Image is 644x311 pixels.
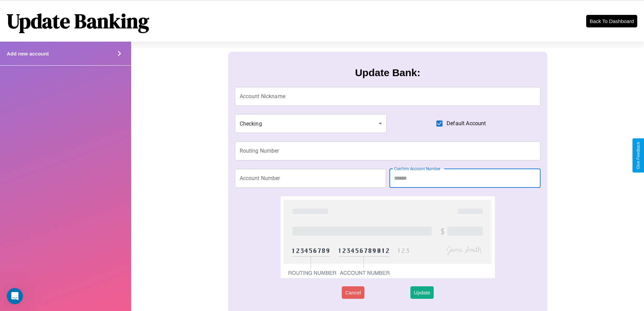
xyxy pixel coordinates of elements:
[281,196,495,278] img: check
[636,142,641,169] div: Give Feedback
[342,286,364,299] button: Cancel
[7,288,23,304] iframe: Intercom live chat
[7,7,149,35] h1: Update Banking
[355,67,420,79] h3: Update Bank:
[394,166,440,172] label: Confirm Account Number
[235,114,387,133] div: Checking
[7,51,49,57] h4: Add new account
[410,286,433,299] button: Update
[586,15,637,27] button: Back To Dashboard
[447,119,486,128] span: Default Account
